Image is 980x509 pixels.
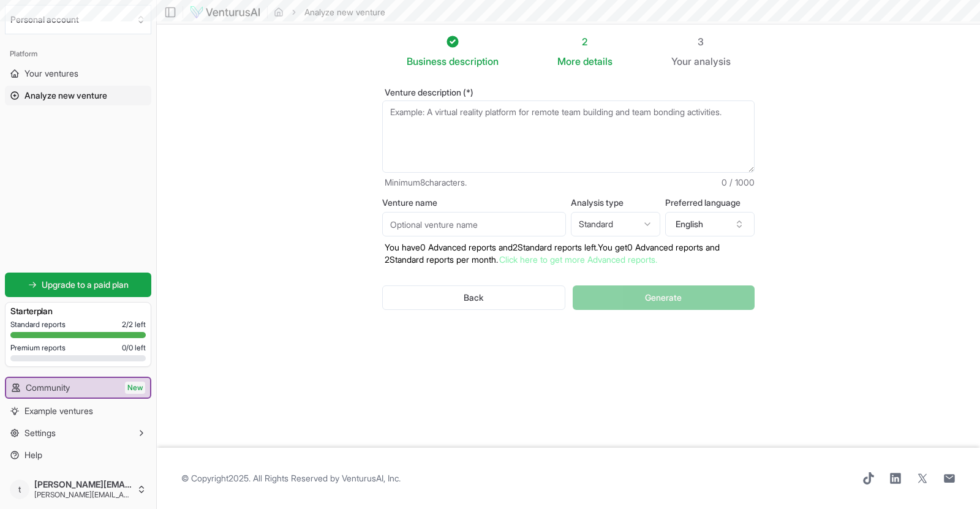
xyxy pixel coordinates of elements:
[10,343,66,353] span: Premium reports
[382,285,565,310] button: Back
[5,423,151,443] button: Settings
[382,212,566,236] input: Optional venture name
[583,55,612,67] span: details
[449,55,499,67] span: description
[671,34,731,49] div: 3
[10,305,146,317] h3: Starter plan
[24,405,93,417] span: Example ventures
[665,212,755,236] button: English
[5,445,151,465] a: Help
[557,34,612,49] div: 2
[671,54,692,69] span: Your
[5,64,151,83] a: Your ventures
[5,273,151,297] a: Upgrade to a paid plan
[5,86,151,105] a: Analyze new venture
[5,44,151,64] div: Platform
[499,254,657,265] a: Click here to get more Advanced reports.
[382,88,755,97] label: Venture description (*)
[34,490,132,500] span: [PERSON_NAME][EMAIL_ADDRESS][DOMAIN_NAME]
[382,198,566,207] label: Venture name
[10,320,66,330] span: Standard reports
[24,89,107,102] span: Analyze new venture
[181,472,401,484] span: © Copyright 2025 . All Rights Reserved by .
[122,343,146,353] span: 0 / 0 left
[722,176,755,189] span: 0 / 1000
[42,279,129,291] span: Upgrade to a paid plan
[694,55,731,67] span: analysis
[6,378,150,398] a: CommunityNew
[571,198,660,207] label: Analysis type
[382,241,755,266] p: You have 0 Advanced reports and 2 Standard reports left. Y ou get 0 Advanced reports and 2 Standa...
[5,475,151,504] button: t[PERSON_NAME][EMAIL_ADDRESS][DOMAIN_NAME][PERSON_NAME][EMAIL_ADDRESS][DOMAIN_NAME]
[5,401,151,421] a: Example ventures
[26,382,70,394] span: Community
[125,382,145,394] span: New
[24,427,56,439] span: Settings
[24,449,42,461] span: Help
[34,479,132,490] span: [PERSON_NAME][EMAIL_ADDRESS][DOMAIN_NAME]
[122,320,146,330] span: 2 / 2 left
[557,54,581,69] span: More
[24,67,78,80] span: Your ventures
[10,480,29,499] span: t
[665,198,755,207] label: Preferred language
[385,176,467,189] span: Minimum 8 characters.
[407,54,447,69] span: Business
[342,473,399,483] a: VenturusAI, Inc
